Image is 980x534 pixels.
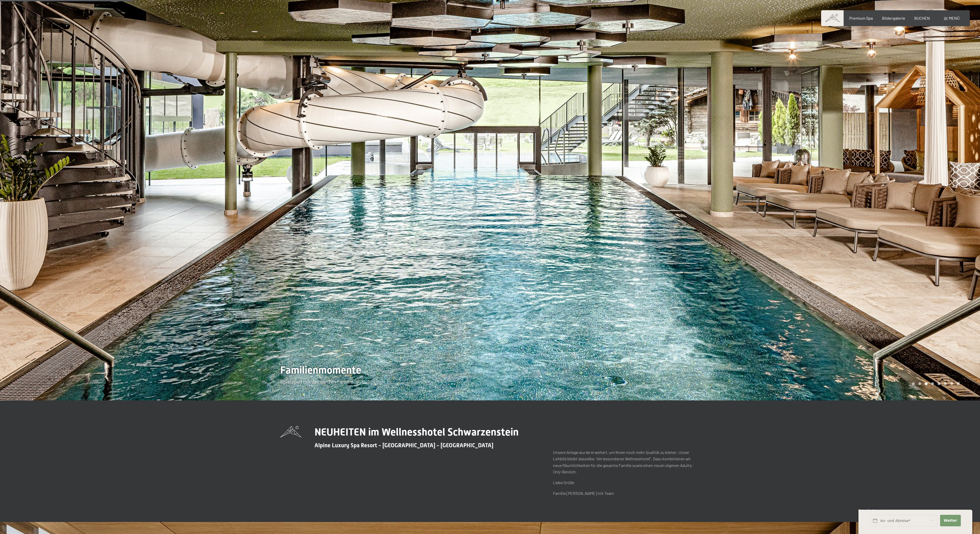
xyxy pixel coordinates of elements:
[918,382,921,385] div: Carousel Page 2
[914,16,930,20] a: BUCHEN
[938,382,940,385] div: Carousel Page 5
[925,382,928,385] div: Carousel Page 3 (Current Slide)
[940,515,961,526] button: Weiter
[314,426,519,438] span: NEUHEITEN im Wellnesshotel Schwarzenstein
[553,449,700,475] p: Unsere Anlage wurde erweitert, um Ihnen noch mehr Qualität zu bieten. Unser Leitbild bleibt dasse...
[944,382,947,385] div: Carousel Page 6
[910,382,960,385] div: Carousel Pagination
[553,490,700,497] p: Familie [PERSON_NAME] mit Team
[957,382,960,385] div: Carousel Page 8
[950,382,953,385] div: Carousel Page 7
[949,16,960,20] span: Menü
[314,442,493,449] span: Alpine Luxury Spa Resort - [GEOGRAPHIC_DATA] - [GEOGRAPHIC_DATA]
[931,382,934,385] div: Carousel Page 4
[553,479,700,486] p: Liebe Grüße
[858,508,881,513] span: Schnellanfrage
[882,16,905,20] a: Bildergalerie
[944,518,957,523] span: Weiter
[849,16,873,20] a: Premium Spa
[912,382,915,385] div: Carousel Page 1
